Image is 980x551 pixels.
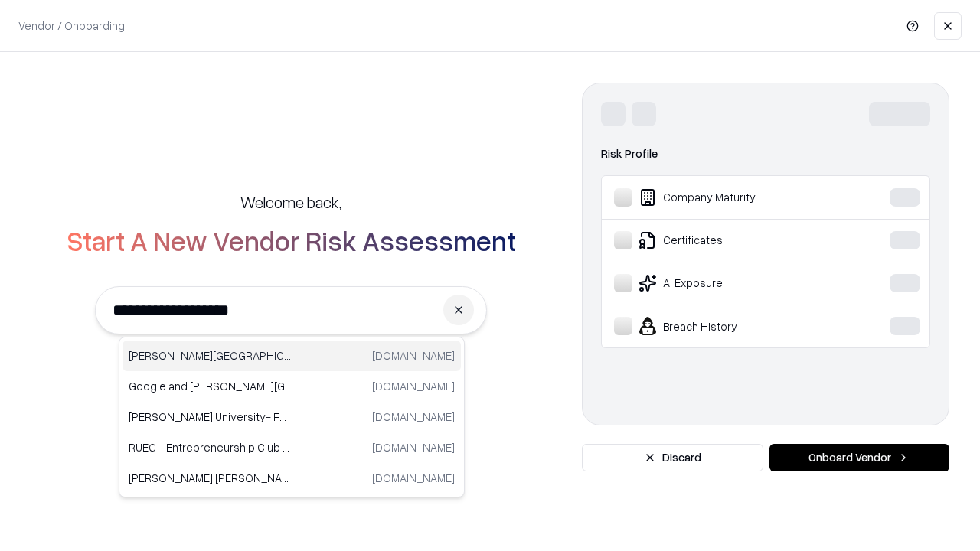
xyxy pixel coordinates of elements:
[240,191,341,213] h5: Welcome back,
[67,225,516,256] h2: Start A New Vendor Risk Assessment
[614,231,843,249] div: Certificates
[129,409,292,425] p: [PERSON_NAME] University- FORE Executive Education
[129,470,292,486] p: [PERSON_NAME] [PERSON_NAME] & [PERSON_NAME] LLP
[372,409,455,425] p: [DOMAIN_NAME]
[614,317,843,335] div: Breach History
[614,188,843,207] div: Company Maturity
[614,274,843,292] div: AI Exposure
[119,337,465,497] div: Suggestions
[129,347,292,364] p: [PERSON_NAME][GEOGRAPHIC_DATA]
[582,444,763,471] button: Discard
[18,18,125,34] p: Vendor / Onboarding
[129,439,292,455] p: RUEC - Entrepreneurship Club [PERSON_NAME][GEOGRAPHIC_DATA]
[769,444,949,471] button: Onboard Vendor
[372,347,455,364] p: [DOMAIN_NAME]
[372,470,455,486] p: [DOMAIN_NAME]
[372,439,455,455] p: [DOMAIN_NAME]
[372,378,455,394] p: [DOMAIN_NAME]
[601,145,930,163] div: Risk Profile
[129,378,292,394] p: Google and [PERSON_NAME][GEOGRAPHIC_DATA]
